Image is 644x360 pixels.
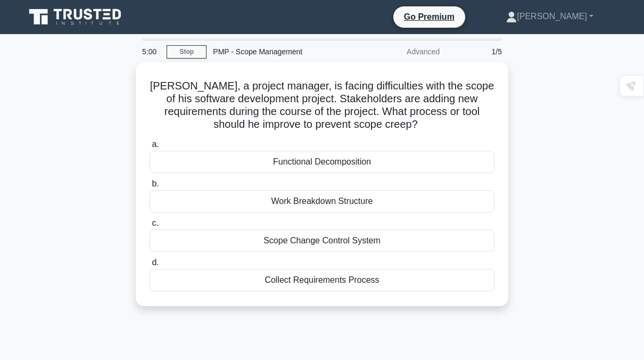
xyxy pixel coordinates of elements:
[152,258,159,267] span: d.
[150,151,494,173] div: Functional Decomposition
[398,10,461,23] a: Go Premium
[446,41,508,62] div: 1/5
[150,230,494,252] div: Scope Change Control System
[150,190,494,212] div: Work Breakdown Structure
[207,41,353,62] div: PMP - Scope Management
[148,79,496,132] h5: [PERSON_NAME], a project manager, is facing difficulties with the scope of his software developme...
[152,179,159,188] span: b.
[481,6,619,27] a: [PERSON_NAME]
[152,218,158,227] span: c.
[167,45,207,59] a: Stop
[152,140,159,149] span: a.
[150,269,494,291] div: Collect Requirements Process
[353,41,446,62] div: Advanced
[136,41,167,62] div: 5:00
